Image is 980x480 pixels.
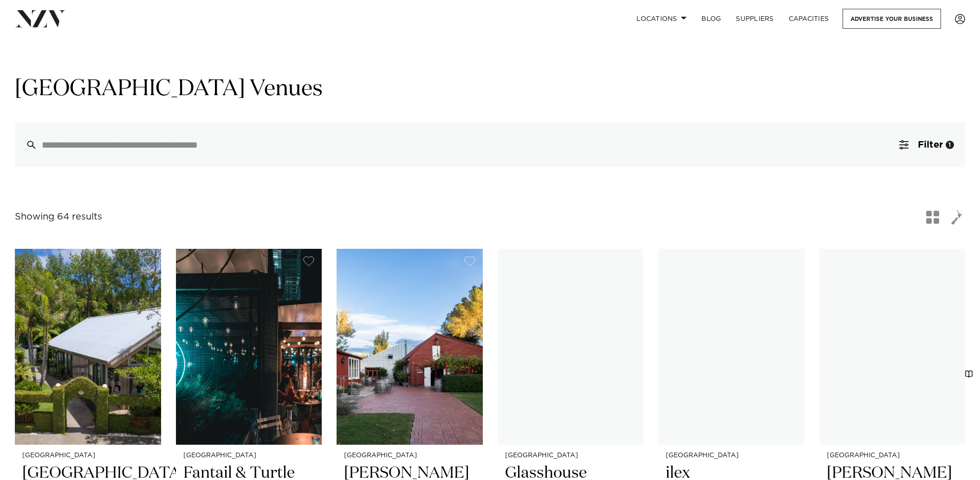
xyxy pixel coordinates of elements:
a: Capacities [781,9,837,29]
button: Filter1 [888,123,965,167]
small: [GEOGRAPHIC_DATA] [183,452,315,459]
small: [GEOGRAPHIC_DATA] [827,452,958,459]
a: Locations [629,9,694,29]
img: nzv-logo.png [15,10,65,27]
h1: [GEOGRAPHIC_DATA] Venues [15,75,965,104]
small: [GEOGRAPHIC_DATA] [344,452,475,459]
div: Showing 64 results [15,210,102,224]
a: BLOG [694,9,728,29]
span: Filter [918,140,943,149]
small: [GEOGRAPHIC_DATA] [666,452,797,459]
div: 1 [946,141,954,149]
a: SUPPLIERS [728,9,781,29]
a: Advertise your business [843,9,941,29]
small: [GEOGRAPHIC_DATA] [22,452,154,459]
small: [GEOGRAPHIC_DATA] [505,452,636,459]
